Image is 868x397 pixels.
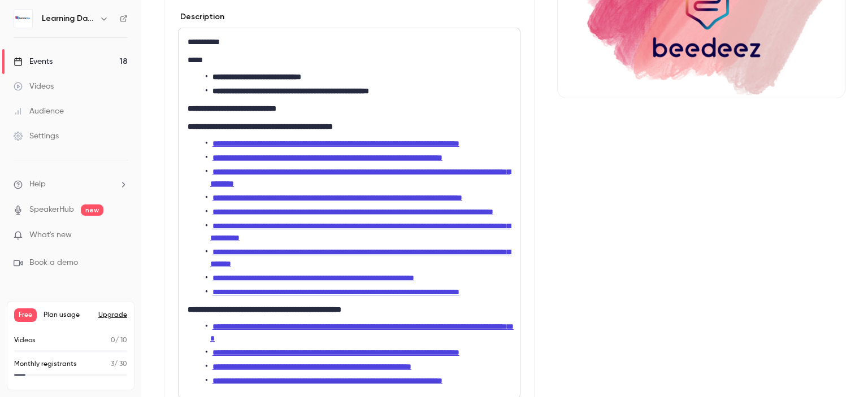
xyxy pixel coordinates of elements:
span: 0 [111,337,115,344]
span: Book a demo [29,257,78,269]
button: Upgrade [98,311,127,320]
span: Plan usage [44,311,92,320]
a: SpeakerHub [29,204,74,216]
div: Videos [14,81,54,92]
img: Learning Days [14,10,32,28]
span: 3 [111,361,114,368]
li: help-dropdown-opener [14,178,128,190]
img: tab_domain_overview_orange.svg [46,66,55,75]
div: Mots-clés [141,67,173,74]
div: Settings [14,130,59,142]
p: Monthly registrants [14,359,77,369]
img: tab_keywords_by_traffic_grey.svg [128,66,137,75]
img: logo_orange.svg [18,18,27,27]
span: Free [14,308,37,322]
h6: Learning Days [42,13,95,24]
p: / 30 [111,359,127,369]
label: Description [178,11,224,23]
div: Audience [14,106,64,117]
img: website_grey.svg [18,29,27,38]
span: Help [29,178,46,190]
div: Domaine: [DOMAIN_NAME] [29,29,128,38]
p: / 10 [111,335,127,346]
div: v 4.0.25 [32,18,55,27]
div: Domaine [58,67,87,74]
span: What's new [29,229,72,241]
div: Events [14,56,53,67]
p: Videos [14,335,36,346]
span: new [81,204,103,216]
